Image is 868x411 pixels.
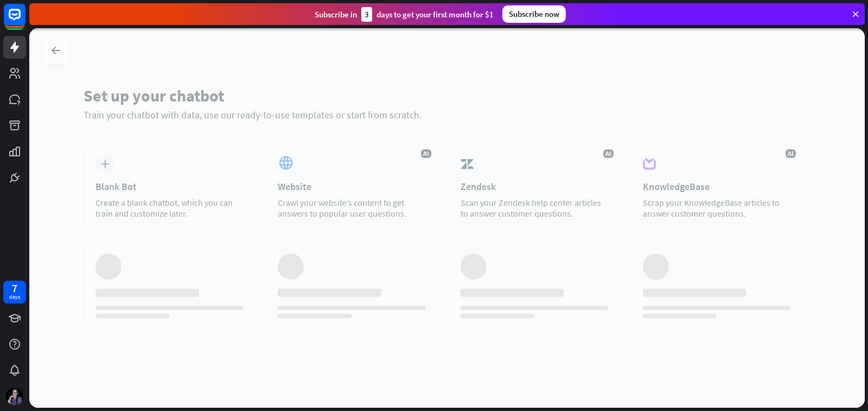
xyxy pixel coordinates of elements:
div: Subscribe now [502,5,566,23]
div: 7 [12,283,17,293]
a: 7 days [3,281,26,303]
div: 3 [361,7,372,22]
div: Subscribe in days to get your first month for $1 [315,7,494,22]
div: days [9,293,20,301]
